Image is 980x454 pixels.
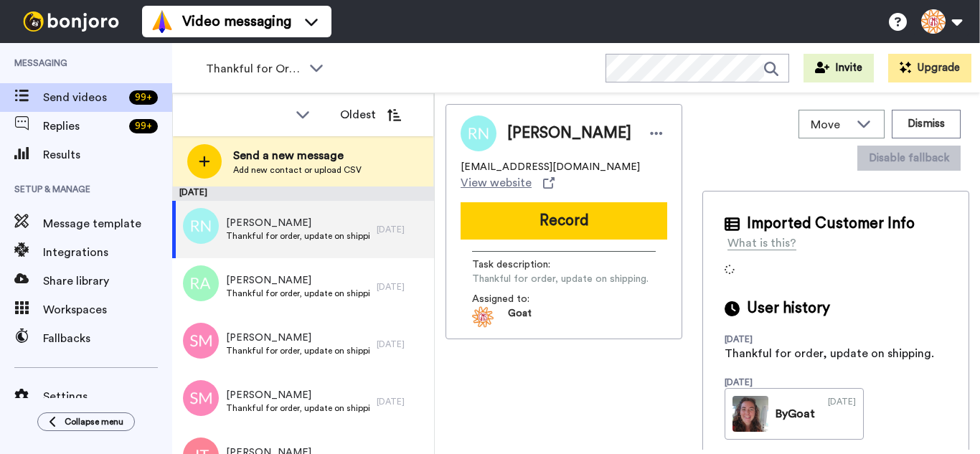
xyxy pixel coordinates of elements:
span: Thankful for order, update on shipping. [226,288,369,299]
span: Message template [43,215,172,232]
img: bj-logo-header-white.svg [17,11,125,32]
button: Dismiss [892,110,961,138]
span: Collapse menu [65,416,123,427]
div: By Goat [776,405,815,422]
span: [PERSON_NAME] [226,388,369,402]
span: [PERSON_NAME] [226,331,369,345]
span: [PERSON_NAME] [226,216,369,230]
span: Thankful for order, update on shipping. [226,402,369,414]
img: 2400c469-0e93-4d9a-bdb0-7fa87b97f96e-thumb.jpg [732,396,768,432]
a: ByGoat[DATE] [725,388,864,440]
button: Disable fallback [857,146,961,171]
div: [DATE] [725,334,818,345]
button: Oldest [329,100,412,129]
span: Replies [43,118,123,135]
img: ra.png [183,265,219,301]
span: [PERSON_NAME] [226,273,369,288]
button: Record [461,202,667,240]
span: Thankful for order, update on shipping. [226,230,369,242]
span: Video messaging [182,11,291,32]
div: [DATE] [377,224,427,235]
span: Thankful for order, update on shipping. [226,345,369,356]
span: [EMAIL_ADDRESS][DOMAIN_NAME] [461,160,640,174]
img: vm-color.svg [151,10,174,33]
img: sm.png [183,380,219,416]
span: Thankful for order, update on shipping. [472,272,649,286]
span: Send a new message [233,147,362,164]
span: Add new contact or upload CSV [233,164,362,176]
span: [PERSON_NAME] [507,123,631,144]
span: Send videos [43,89,123,106]
span: Fallbacks [43,330,172,347]
span: Move [811,116,849,133]
span: Settings [43,388,172,405]
span: Assigned to: [472,292,573,306]
button: Upgrade [888,54,971,82]
span: Results [43,146,172,164]
button: Invite [804,54,874,82]
span: Share library [43,273,172,290]
div: [DATE] [828,396,856,432]
img: rn.png [183,208,219,244]
div: What is this? [727,235,796,252]
div: [DATE] [377,281,427,293]
span: Thankful for Orders [206,60,302,77]
div: [DATE] [377,396,427,407]
div: [DATE] [377,339,427,350]
img: sm.png [183,323,219,359]
span: Imported Customer Info [747,213,915,235]
div: [DATE] [725,377,818,388]
div: Thankful for order, update on shipping. [725,345,934,362]
div: [DATE] [172,186,434,201]
div: 99 + [129,90,158,105]
span: User history [747,298,830,319]
span: Workspaces [43,301,172,318]
span: Goat [508,306,532,328]
div: 99 + [129,119,158,133]
span: Task description : [472,257,573,272]
span: View website [461,174,532,191]
span: Integrations [43,244,172,261]
button: Collapse menu [37,412,135,431]
img: Image of Richard Norris [461,115,496,151]
img: 5d2957c9-16f3-4727-b4cc-986dc77f13ee-1569252105.jpg [472,306,494,328]
a: View website [461,174,555,191]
